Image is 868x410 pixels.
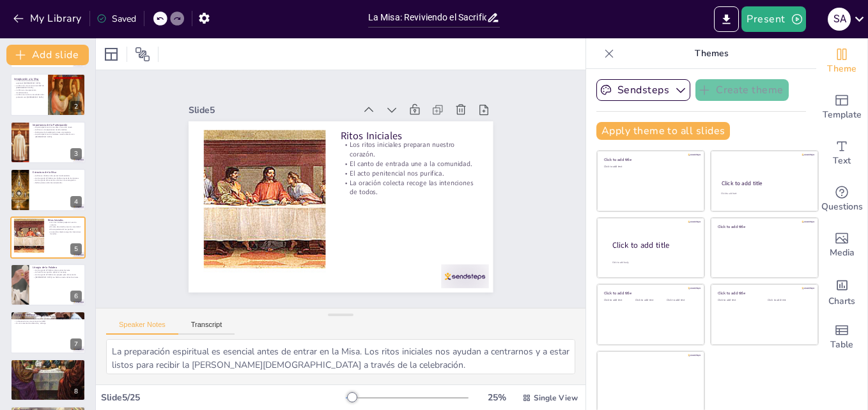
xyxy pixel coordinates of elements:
div: 7 [10,311,86,353]
p: La oración colecta recoge las intenciones de todos. [48,230,82,234]
p: La Liturgia de la Eucaristía es el momento culminante. [14,315,82,318]
div: Click to add title [718,224,809,229]
p: La Misa nos une como comunidad de [DEMOGRAPHIC_DATA]. [14,84,44,89]
button: Apply theme to all slides [596,122,730,140]
div: 4 [70,196,82,208]
div: Add images, graphics, shapes or video [816,222,867,268]
textarea: La preparación espiritual es esencial antes de entrar en la Misa. Los ritos iniciales nos ayudan ... [106,339,575,374]
p: Llevar el mensaje de [DEMOGRAPHIC_DATA] a nuestras acciones. [14,370,82,373]
p: La Liturgia de la Palabra incluye varias lecturas. [33,269,82,271]
button: Transcript [178,321,235,335]
span: Media [830,246,855,260]
div: Layout [101,44,121,65]
p: La Liturgia de la Eucaristía culmina en la consagración. [33,179,82,182]
div: 7 [70,338,82,350]
p: Cada parte de la celebración tiene un propósito. [33,131,82,133]
p: El canto de entrada une a la comunidad. [353,165,469,253]
p: Liturgia de la Eucaristía [14,313,82,317]
div: Slide 5 / 25 [101,391,346,404]
div: Add charts and graphs [816,268,867,314]
div: Get real-time input from your audience [816,176,867,222]
p: La Misa concluye con una bendición final. [14,363,82,366]
div: Slide 5 [261,31,403,138]
p: La homilía nos ayuda a aplicar el mensaje. [33,271,82,274]
div: Click to add text [721,192,806,195]
span: Charts [828,294,855,308]
p: Introducción a la Misa [14,77,44,80]
p: Themes [619,38,803,69]
p: Reflexionar sobre lo recibido es esencial. [14,368,82,370]
p: Rito de Conclusión [14,360,82,364]
p: La oración colecta recoge las intenciones de todos. [336,180,458,276]
div: 25 % [481,391,512,404]
button: Export to PowerPoint [714,6,739,32]
div: Click to add text [718,299,758,302]
p: [DEMOGRAPHIC_DATA] nos habla a través de las Escrituras. [33,276,82,278]
p: La Misa se divide en dos partes fundamentales. [33,175,82,178]
p: La Liturgia de la Palabra nos prepara para la Eucaristía. [33,273,82,276]
p: Liturgia de la Palabra [33,266,82,270]
div: 8 [10,359,86,401]
div: s A [828,8,851,31]
p: El [DEMOGRAPHIC_DATA] actúa en la persona [PERSON_NAME][DEMOGRAPHIC_DATA]. [14,318,82,321]
div: Click to add text [635,299,664,302]
span: Position [135,47,150,62]
div: Click to add title [718,291,809,296]
div: Click to add body [612,261,693,264]
span: Theme [827,62,856,76]
div: Add text boxes [816,130,867,176]
p: Importancia de la Participación [33,123,82,127]
p: La Misa es el centro de la vida espiritual [DEMOGRAPHIC_DATA]. [14,79,44,84]
p: La Misa es una experiencia transformadora. [33,128,82,131]
div: 2 [10,73,86,116]
button: Create theme [695,79,789,101]
div: Add a table [816,314,867,360]
p: La participación activa fortalece nuestra relación con [DEMOGRAPHIC_DATA]. [33,133,82,138]
input: Insert title [368,8,486,27]
div: Click to add text [604,299,633,302]
p: La Liturgia de la Palabra nos habla a través de las lecturas. [33,177,82,179]
button: Speaker Notes [106,321,178,335]
div: 6 [10,264,86,306]
span: Template [823,108,862,122]
p: Ritos Iniciales [368,140,488,232]
div: Click to add title [604,291,695,296]
div: 3 [10,121,86,163]
p: Estructura de la Misa [33,171,82,174]
p: La participación activa nos abre a una vida nueva. [33,126,82,129]
div: 8 [70,386,82,397]
div: 6 [70,291,82,302]
div: Change the overall theme [816,38,867,84]
div: Click to add text [604,165,695,169]
div: Click to add text [768,299,808,302]
div: Click to add title [722,179,807,187]
p: Ambas partes están interconectadas. [33,182,82,185]
button: Add slide [6,45,89,65]
div: Add ready made slides [816,84,867,130]
button: s A [828,6,851,32]
div: Saved [97,13,136,25]
div: 5 [70,243,82,255]
div: 5 [10,216,86,259]
p: La Misa es una experiencia transformadora. [14,89,44,93]
p: Es un momento de adoración y entrega. [14,323,82,325]
div: Click to add text [667,299,695,302]
p: El acto penitencial nos purifica. [48,228,82,231]
button: Present [741,6,805,32]
p: Los ritos iniciales preparan nuestro corazón. [359,149,481,245]
p: La Misa nos invita a una relación más profunda con [DEMOGRAPHIC_DATA]. [14,93,44,98]
span: Table [830,338,853,352]
button: My Library [10,8,87,29]
p: El canto de entrada une a la comunidad. [48,225,82,228]
p: La despedida nos envía a vivir nuestra fe. [14,365,82,368]
p: El acto penitencial nos purifica. [347,172,463,261]
span: Questions [821,200,863,214]
div: 4 [10,169,86,211]
div: Click to add title [604,157,695,162]
p: La Eucaristía nos une como comunidad. [14,321,82,323]
button: Sendsteps [596,79,690,101]
span: Text [833,154,851,168]
div: 3 [70,148,82,160]
div: 2 [70,101,82,112]
div: Click to add title [612,240,694,251]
